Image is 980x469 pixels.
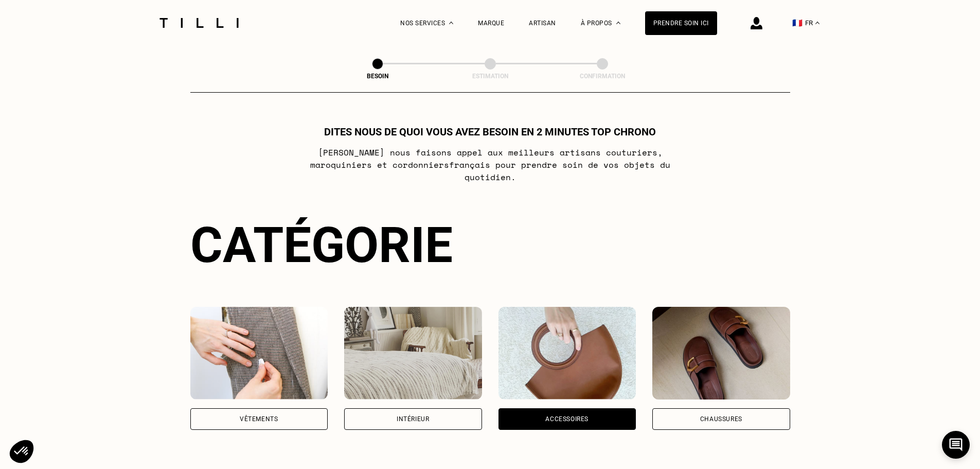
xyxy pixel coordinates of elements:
img: Menu déroulant [449,22,453,24]
h1: Dites nous de quoi vous avez besoin en 2 minutes top chrono [324,126,656,138]
div: Intérieur [397,416,429,422]
div: Confirmation [551,73,654,80]
a: Marque [478,20,504,27]
div: Estimation [439,73,542,80]
img: Menu déroulant à propos [616,22,620,24]
p: [PERSON_NAME] nous faisons appel aux meilleurs artisans couturiers , maroquiniers et cordonniers ... [286,146,694,183]
img: Logo du service de couturière Tilli [156,18,242,28]
img: icône connexion [751,17,762,29]
img: menu déroulant [815,22,819,24]
div: Vêtements [240,416,278,422]
a: Artisan [529,20,556,27]
img: Intérieur [344,307,482,399]
img: Vêtements [190,307,328,399]
span: 🇫🇷 [792,18,803,28]
div: Accessoires [545,416,589,422]
div: Besoin [326,73,429,80]
a: Prendre soin ici [645,11,717,35]
img: Accessoires [498,307,636,399]
div: Chaussures [700,416,742,422]
div: Catégorie [190,216,790,274]
img: Chaussures [652,307,790,399]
